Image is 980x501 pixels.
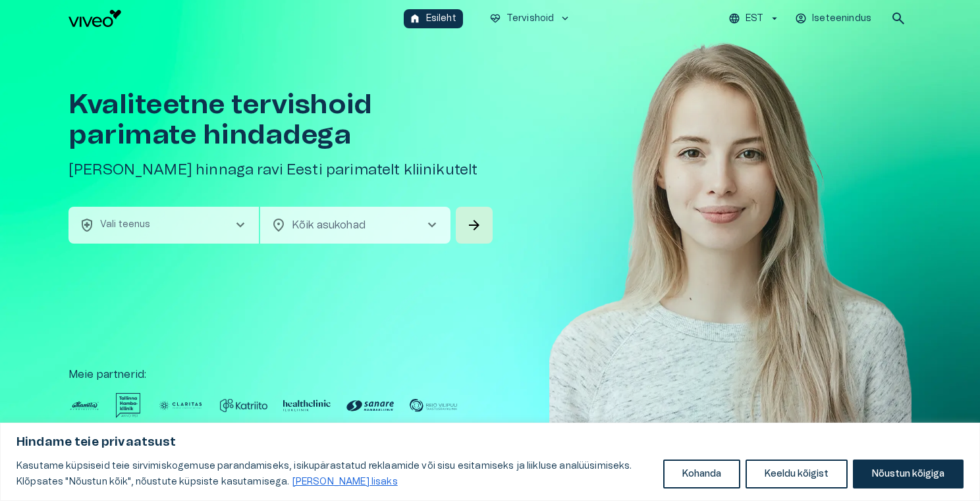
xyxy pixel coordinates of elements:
[484,9,577,28] button: ecg_heartTervishoidkeyboard_arrow_down
[746,460,848,488] button: Keeldu kõigist
[812,12,871,26] p: Iseteenindus
[68,367,912,382] p: Meie partnerid :
[68,207,259,244] button: health_and_safetyVali teenuschevron_right
[410,393,457,418] img: Partner logo
[746,12,763,26] p: EST
[68,161,495,180] h5: [PERSON_NAME] hinnaga ravi Eesti parimatelt kliinikutelt
[271,217,286,233] span: location_on
[793,9,875,28] button: Iseteenindus
[68,393,100,418] img: Partner logo
[456,207,493,244] button: Search
[232,217,248,233] span: chevron_right
[409,13,421,24] span: home
[68,10,121,27] img: Viveo logo
[426,12,456,26] p: Esileht
[157,393,204,418] img: Partner logo
[466,217,482,233] span: arrow_forward
[68,10,398,27] a: Navigate to homepage
[489,13,501,24] span: ecg_heart
[220,393,267,418] img: Partner logo
[346,393,394,418] img: Partner logo
[890,11,906,26] span: search
[292,217,403,233] p: Kõik asukohad
[16,435,964,450] p: Hindame teie privaatsust
[68,90,495,150] h1: Kvaliteetne tervishoid parimate hindadega
[116,393,141,418] img: Partner logo
[885,5,912,32] button: open search modal
[549,37,912,462] img: Woman smiling
[100,218,151,232] p: Vali teenus
[404,9,463,28] button: homeEsileht
[79,217,95,233] span: health_and_safety
[16,458,653,490] p: Kasutame küpsiseid teie sirvimiskogemuse parandamiseks, isikupärastatud reklaamide või sisu esita...
[292,477,398,487] a: Loe lisaks
[506,12,555,26] p: Tervishoid
[663,460,740,488] button: Kohanda
[424,217,440,233] span: chevron_right
[559,13,571,24] span: keyboard_arrow_down
[283,393,331,418] img: Partner logo
[853,460,964,488] button: Nõustun kõigiga
[726,9,782,28] button: EST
